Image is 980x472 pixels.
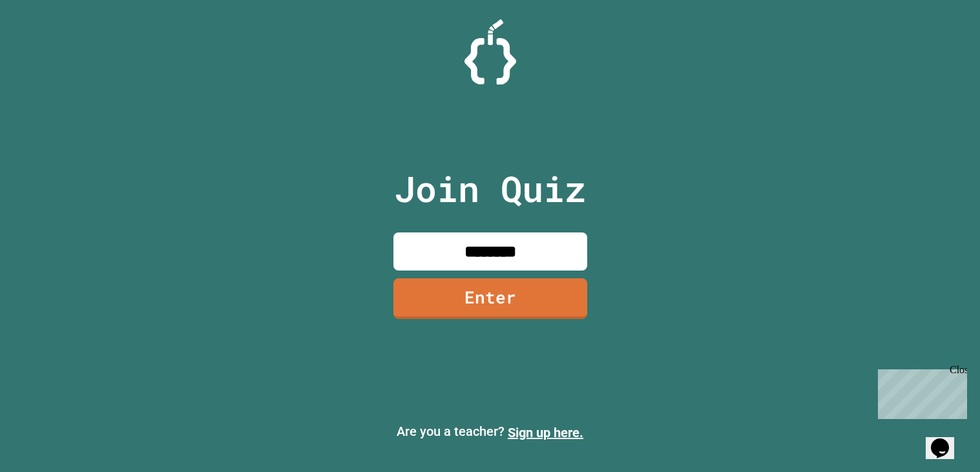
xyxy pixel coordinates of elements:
iframe: chat widget [926,420,967,459]
p: Join Quiz [394,162,586,216]
a: Enter [393,278,587,319]
img: Logo.svg [464,19,516,85]
a: Sign up here. [508,425,583,440]
iframe: chat widget [873,364,967,419]
p: Are you a teacher? [10,422,970,442]
div: Chat with us now!Close [5,5,89,82]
